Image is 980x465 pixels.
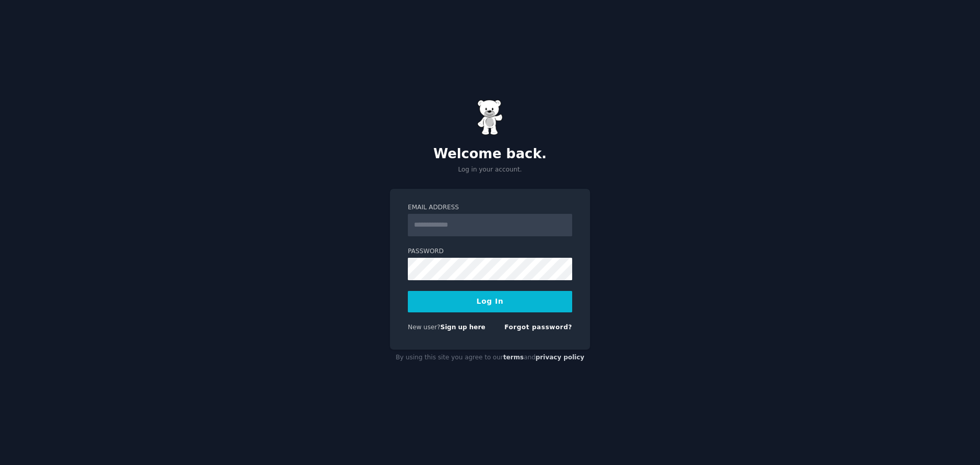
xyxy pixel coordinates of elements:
div: By using this site you agree to our and [390,350,590,366]
a: privacy policy [535,354,584,361]
a: Sign up here [440,324,485,331]
label: Password [408,247,572,256]
span: New user? [408,324,440,331]
a: Forgot password? [504,324,572,331]
h2: Welcome back. [390,146,590,162]
label: Email Address [408,203,572,212]
a: terms [503,354,524,361]
p: Log in your account. [390,165,590,175]
button: Log In [408,291,572,312]
img: Gummy Bear [477,100,503,135]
